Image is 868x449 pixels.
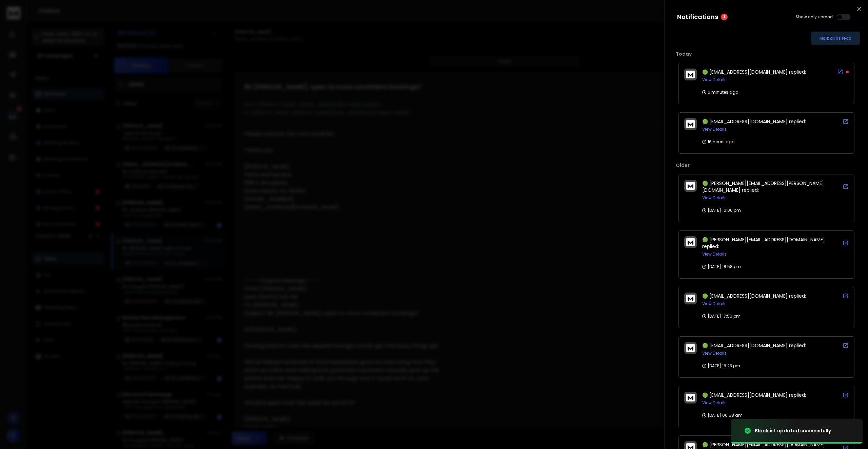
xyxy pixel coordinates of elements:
span: 🟢 [EMAIL_ADDRESS][DOMAIN_NAME] replied: [702,392,806,398]
button: Mark all as read [811,32,860,45]
button: View Details [702,301,727,306]
span: 1 [721,14,728,20]
span: 🟢 [PERSON_NAME][EMAIL_ADDRESS][DOMAIN_NAME] replied: [702,236,825,250]
button: View Details [702,351,727,356]
p: [DATE] 16:00 pm [702,208,741,213]
span: Mark all as read [820,36,851,41]
img: logo [686,120,695,128]
p: [DATE] 15:23 pm [702,363,740,369]
span: 🟢 [EMAIL_ADDRESS][DOMAIN_NAME] replied: [702,342,806,349]
button: View Details [702,251,727,257]
p: 6 minutes ago [702,90,738,95]
p: 16 hours ago [702,139,734,145]
img: logo [686,394,695,401]
p: Older [676,162,857,169]
img: logo [686,344,695,352]
label: Show only unread [796,14,833,20]
p: [DATE] 00:58 am [702,413,743,418]
span: 🟢 [EMAIL_ADDRESS][DOMAIN_NAME] replied: [702,118,806,125]
button: View Details [702,400,727,406]
img: logo [686,182,695,190]
img: logo [686,71,695,78]
span: 🟢 [EMAIL_ADDRESS][DOMAIN_NAME] replied: [702,293,806,299]
button: View Details [702,127,727,132]
p: [DATE] 17:50 pm [702,314,741,319]
span: 🟢 [EMAIL_ADDRESS][DOMAIN_NAME] replied: [702,69,806,75]
p: [DATE] 18:58 pm [702,264,741,269]
p: Today [676,51,857,57]
img: logo [686,295,695,302]
button: View Details [702,195,727,201]
span: 🟢 [PERSON_NAME][EMAIL_ADDRESS][PERSON_NAME][DOMAIN_NAME] replied: [702,180,824,193]
button: View Details [702,77,727,82]
h3: Notifications [677,12,718,22]
img: logo [686,238,695,246]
